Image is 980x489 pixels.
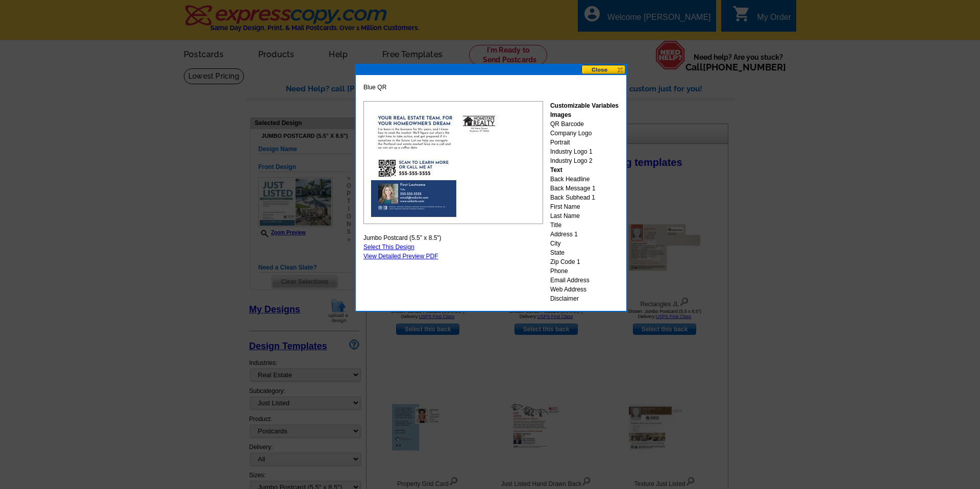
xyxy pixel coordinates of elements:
div: QR Barcode Company Logo Portrait Industry Logo 1 Industry Logo 2 Back Headline Back Message 1 Bac... [550,101,619,303]
strong: Text [550,166,562,174]
strong: Images [550,111,571,118]
strong: Customizable Variables [550,102,619,109]
span: Jumbo Postcard (5.5" x 8.5") [363,233,442,242]
iframe: LiveChat chat widget [776,252,980,489]
a: Select This Design [363,243,414,251]
span: Blue QR [363,83,386,92]
img: GENPJB_BlueQr_Sample.jpg [363,101,543,224]
a: View Detailed Preview PDF [363,253,438,260]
